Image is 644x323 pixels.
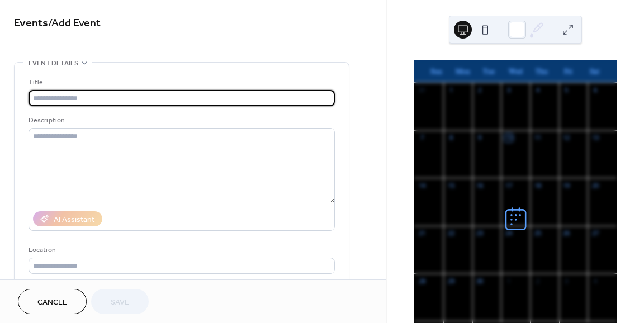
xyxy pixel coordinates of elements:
[533,181,542,189] div: 18
[533,229,542,237] div: 25
[591,86,599,94] div: 6
[581,60,608,83] div: Sat
[504,181,513,189] div: 17
[591,277,599,285] div: 4
[504,86,513,94] div: 3
[533,134,542,142] div: 11
[476,181,484,189] div: 16
[476,60,502,83] div: Tue
[29,58,78,69] span: Event details
[562,229,571,237] div: 26
[562,134,571,142] div: 12
[533,277,542,285] div: 2
[476,229,484,237] div: 23
[503,60,529,83] div: Wed
[29,244,333,256] div: Location
[423,60,449,83] div: Sun
[504,229,513,237] div: 24
[476,134,484,142] div: 9
[18,289,87,314] button: Cancel
[418,277,426,285] div: 28
[476,277,484,285] div: 30
[418,86,426,94] div: 31
[447,86,455,94] div: 1
[418,229,426,237] div: 21
[447,277,455,285] div: 29
[562,86,571,94] div: 5
[562,277,571,285] div: 3
[591,181,599,189] div: 20
[29,115,333,126] div: Description
[591,229,599,237] div: 27
[447,134,455,142] div: 8
[504,277,513,285] div: 1
[29,77,333,88] div: Title
[591,134,599,142] div: 13
[476,86,484,94] div: 2
[418,134,426,142] div: 7
[555,60,581,83] div: Fri
[562,181,571,189] div: 19
[447,181,455,189] div: 15
[447,229,455,237] div: 22
[504,134,513,142] div: 10
[418,181,426,189] div: 14
[449,60,476,83] div: Mon
[529,60,555,83] div: Thu
[37,297,67,308] span: Cancel
[533,86,542,94] div: 4
[48,12,101,34] span: / Add Event
[14,12,48,34] a: Events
